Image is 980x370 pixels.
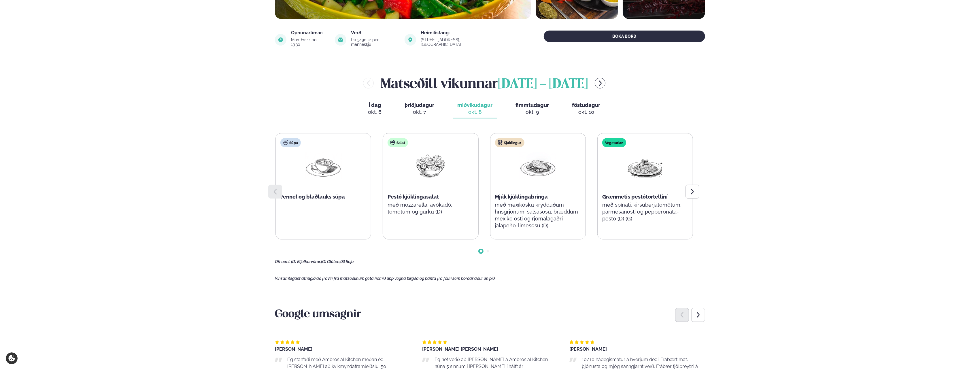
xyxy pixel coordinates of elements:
[520,152,556,179] img: Chicken-breast.png
[675,308,689,322] div: Previous slide
[291,259,321,264] span: (D) Mjólkurvörur,
[421,31,498,35] div: Heimilisfang:
[405,109,435,116] div: okt. 7
[291,31,328,35] div: Opnunartímar:
[495,201,581,229] p: með mexíkósku krydduðum hrísgrjónum, salsasósu, bræddum mexíkó osti og rjómalagaðri jalapeño-lime...
[363,78,374,88] button: menu-btn-left
[364,99,386,118] button: Í dag okt. 6
[569,347,705,352] div: [PERSON_NAME]
[421,41,498,48] a: link
[283,140,288,145] img: soup.svg
[412,152,449,179] img: Salad.png
[422,347,558,352] div: [PERSON_NAME] [PERSON_NAME]
[572,102,601,108] span: föstudagur
[388,201,473,215] p: með mozzarella, avókadó, tómötum og gúrku (D)
[405,34,416,46] img: image alt
[368,102,382,109] span: Í dag
[275,347,411,352] div: [PERSON_NAME]
[602,201,688,222] p: með spínati, kirsuberjatómötum, parmesanosti og pepperonata-pestó (D) (G)
[495,138,524,147] div: Kjúklingur
[351,37,398,47] div: frá 3490 kr per manneskju
[280,138,301,147] div: Súpa
[421,37,498,47] div: [STREET_ADDRESS], [GEOGRAPHIC_DATA]
[595,78,605,88] button: menu-btn-right
[495,194,548,200] span: Mjúk kjúklingabringa
[390,140,395,145] img: salad.svg
[388,138,408,147] div: Salat
[498,78,588,91] span: [DATE] - [DATE]
[275,276,496,281] span: Vinsamlegast athugið að frávik frá matseðlinum geta komið upp vegna birgða og panta frá fólki sem...
[305,152,342,179] img: Soup.png
[480,250,482,252] span: Go to slide 1
[458,109,493,116] div: okt. 8
[511,99,554,118] button: fimmtudagur okt. 9
[291,37,328,47] div: Mon-Fri: 11:00 - 13:30
[516,102,549,108] span: fimmtudagur
[516,109,549,116] div: okt. 9
[602,138,626,147] div: Vegetarian
[453,99,497,118] button: miðvikudagur okt. 8
[280,194,345,200] span: Fennel og blaðlauks súpa
[691,308,705,322] div: Next slide
[435,356,558,370] p: Ég hef verið að [PERSON_NAME] á Ambrosial Kitchen núna 5 sinnum í [PERSON_NAME] í hálft ár.
[368,109,382,116] div: okt. 6
[340,259,354,264] span: (S) Soja
[351,31,398,35] div: Verð:
[572,109,601,116] div: okt. 10
[405,102,435,108] span: þriðjudagur
[388,194,439,200] span: Pestó kjúklingasalat
[602,194,668,200] span: Grænmetis pestótortellíní
[498,140,503,145] img: chicken.svg
[381,74,588,92] h2: Matseðill vikunnar
[335,34,346,46] img: image alt
[275,259,290,264] span: Ofnæmi:
[275,34,286,46] img: image alt
[6,352,18,364] a: Cookie settings
[487,250,489,252] span: Go to slide 2
[544,31,705,42] button: BÓKA BORÐ
[275,308,705,322] h3: Google umsagnir
[321,259,340,264] span: (G) Glúten,
[627,152,664,179] img: Spagetti.png
[400,99,439,118] button: þriðjudagur okt. 7
[568,99,605,118] button: föstudagur okt. 10
[458,102,493,108] span: miðvikudagur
